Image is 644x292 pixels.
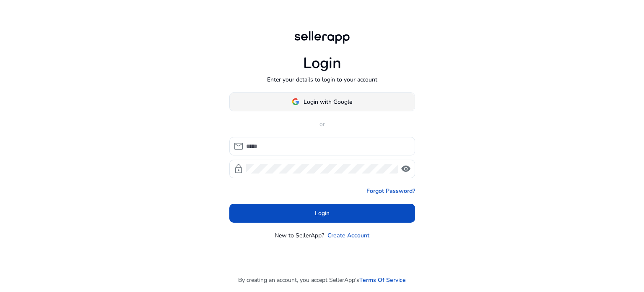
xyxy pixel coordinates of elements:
[229,120,415,129] p: or
[401,164,411,174] span: visibility
[234,141,244,151] span: mail
[366,187,415,195] a: Forgot Password?
[315,209,330,218] span: Login
[275,231,324,240] p: New to SellerApp?
[327,231,369,240] a: Create Account
[229,204,415,223] button: Login
[234,164,244,174] span: lock
[267,75,377,84] p: Enter your details to login to your account
[229,92,415,111] button: Login with Google
[292,98,299,105] img: google-logo.svg
[304,97,352,106] span: Login with Google
[303,54,341,72] h1: Login
[359,276,406,284] a: Terms Of Service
